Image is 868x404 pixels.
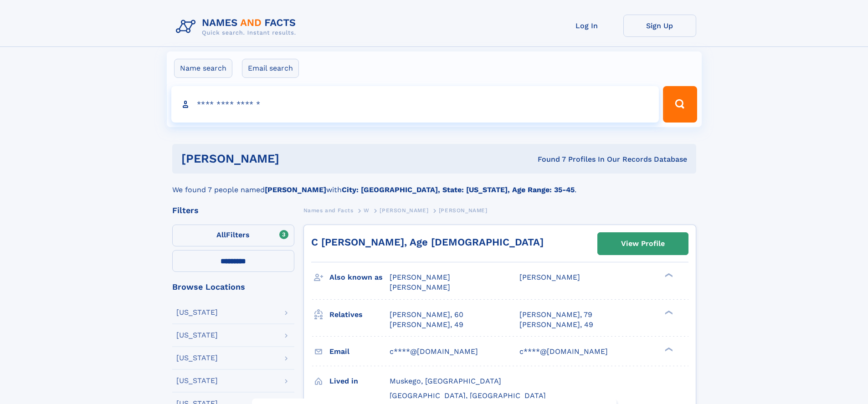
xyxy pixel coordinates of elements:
div: Filters [172,206,294,215]
a: [PERSON_NAME], 49 [519,320,593,330]
a: [PERSON_NAME], 60 [390,310,463,320]
h3: Lived in [329,373,390,389]
h3: Email [329,344,390,359]
span: [PERSON_NAME] [439,207,488,214]
span: Muskego, [GEOGRAPHIC_DATA] [390,377,501,385]
span: [PERSON_NAME] [390,273,450,281]
span: W [364,207,370,214]
a: View Profile [598,233,688,255]
span: [GEOGRAPHIC_DATA], [GEOGRAPHIC_DATA] [390,391,546,400]
label: Filters [172,225,294,246]
div: [US_STATE] [176,354,218,362]
div: [US_STATE] [176,309,218,316]
label: Email search [242,59,299,78]
div: ❯ [663,346,673,352]
b: [PERSON_NAME] [265,185,326,194]
b: City: [GEOGRAPHIC_DATA], State: [US_STATE], Age Range: 35-45 [342,185,575,194]
span: [PERSON_NAME] [390,283,450,291]
a: [PERSON_NAME] [380,205,428,216]
h3: Also known as [329,270,390,285]
a: Names and Facts [303,205,354,216]
h1: [PERSON_NAME] [181,153,409,164]
span: [PERSON_NAME] [519,273,580,281]
div: Browse Locations [172,283,294,291]
a: [PERSON_NAME], 49 [390,320,463,330]
button: Search Button [663,86,697,123]
div: ❯ [663,309,673,315]
div: Found 7 Profiles In Our Records Database [408,154,687,164]
div: [US_STATE] [176,377,218,384]
a: [PERSON_NAME], 79 [519,310,592,320]
div: We found 7 people named with . [172,174,696,195]
input: search input [171,86,659,123]
label: Name search [174,59,232,78]
div: ❯ [663,272,673,278]
h3: Relatives [329,307,390,322]
div: View Profile [621,233,665,254]
a: Sign Up [623,15,696,37]
span: All [216,230,226,239]
div: [US_STATE] [176,332,218,339]
a: W [364,205,370,216]
img: Logo Names and Facts [172,15,303,39]
span: [PERSON_NAME] [380,207,428,214]
a: C [PERSON_NAME], Age [DEMOGRAPHIC_DATA] [311,236,544,248]
a: Log In [550,15,623,37]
